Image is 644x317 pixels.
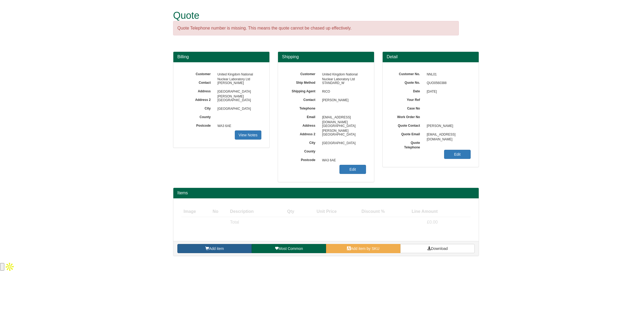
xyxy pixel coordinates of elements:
th: Image [181,206,210,217]
label: County [181,113,215,119]
h3: Shipping [282,54,370,59]
label: Quote Telephone [391,139,424,150]
label: Case No [391,105,424,111]
label: Telephone [286,105,319,111]
span: RICO [319,88,366,96]
a: Download [400,244,475,253]
label: City [181,105,215,111]
span: £0.00 [427,220,438,224]
label: Quote Contact [391,122,424,128]
span: [PERSON_NAME] [424,122,471,130]
label: Contact [286,96,319,102]
span: [DATE] [424,88,471,96]
label: Postcode [286,156,319,162]
label: Address [286,122,319,128]
th: Unit Price [297,206,339,217]
label: Postcode [181,122,215,128]
span: [PERSON_NAME] [215,79,261,88]
a: Edit [444,150,471,159]
label: Shipping Agent [286,88,319,94]
span: QUO0560388 [424,79,471,88]
label: City [286,139,319,145]
span: NNL01 [424,70,471,79]
label: Ship Method [286,79,319,85]
span: [GEOGRAPHIC_DATA] [319,130,366,139]
label: Address 2 [181,96,215,102]
label: Customer [286,70,319,76]
span: Most Common [279,246,303,251]
label: Address [181,88,215,94]
span: WA3 6AE [215,122,261,130]
label: Contact [181,79,215,85]
span: [PERSON_NAME] [319,96,366,105]
h3: Detail [387,54,475,59]
td: Total [228,217,276,228]
label: Address 2 [286,130,319,137]
span: STANDARD_W [319,79,366,88]
h3: Billing [177,54,265,59]
span: Download [431,246,448,251]
span: WA3 6AE [319,156,366,165]
label: Your Ref [391,96,424,102]
span: [EMAIL_ADDRESS][DOMAIN_NAME] [424,130,471,139]
label: Date [391,88,424,94]
a: Edit [339,165,366,174]
label: Customer [181,70,215,76]
span: Add item [209,246,224,251]
span: [EMAIL_ADDRESS][DOMAIN_NAME] [319,113,366,122]
span: Add item by SKU [351,246,379,251]
label: Quote No. [391,79,424,85]
span: United Kingdom National Nuclear Laboratory Ltd [319,70,366,79]
img: Apollo [4,261,15,272]
label: Quote Email [391,130,424,137]
th: Qty [276,206,296,217]
th: Line Amount [387,206,440,217]
span: [GEOGRAPHIC_DATA][PERSON_NAME] [215,88,261,96]
label: County [286,148,319,154]
th: No [210,206,228,217]
span: [GEOGRAPHIC_DATA] [319,139,366,148]
h1: Quote [173,10,459,21]
th: Description [228,206,276,217]
span: [GEOGRAPHIC_DATA] [215,105,261,113]
th: Discount % [339,206,387,217]
a: View Notes [235,130,261,140]
div: Quote Telephone number is missing. This means the quote cannot be chased up effectively. [173,21,459,36]
span: United Kingdom National Nuclear Laboratory Ltd [215,70,261,79]
span: [GEOGRAPHIC_DATA] [215,96,261,105]
label: Email [286,113,319,119]
h2: Items [177,191,475,195]
label: Customer No. [391,70,424,76]
span: [GEOGRAPHIC_DATA][PERSON_NAME] [319,122,366,130]
label: Work Order No [391,113,424,119]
